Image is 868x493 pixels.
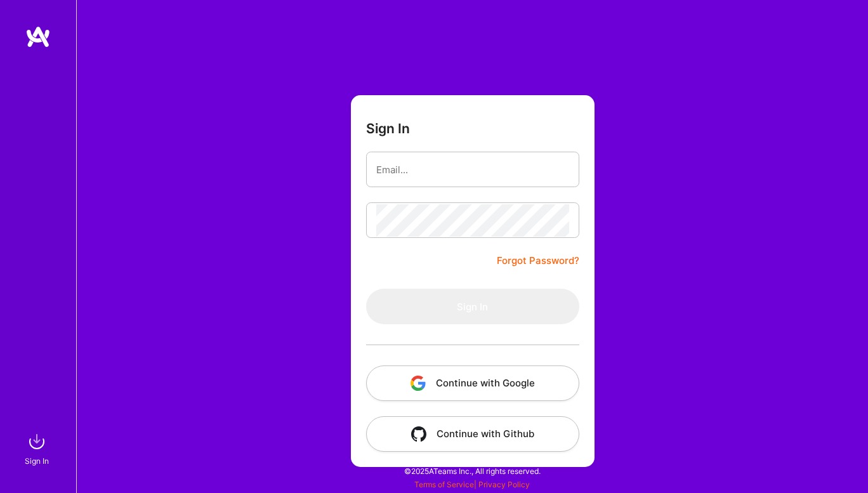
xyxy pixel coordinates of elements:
[376,154,569,186] input: Email...
[478,480,530,489] a: Privacy Policy
[24,429,49,454] img: sign in
[414,480,530,489] span: |
[366,121,410,136] h3: Sign In
[27,429,49,468] a: sign inSign In
[411,426,426,442] img: icon
[366,365,579,401] button: Continue with Google
[497,253,579,268] a: Forgot Password?
[25,454,49,468] div: Sign In
[414,480,474,489] a: Terms of Service
[366,289,579,324] button: Sign In
[366,416,579,452] button: Continue with Github
[76,455,868,487] div: © 2025 ATeams Inc., All rights reserved.
[25,25,51,48] img: logo
[411,376,426,391] img: icon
